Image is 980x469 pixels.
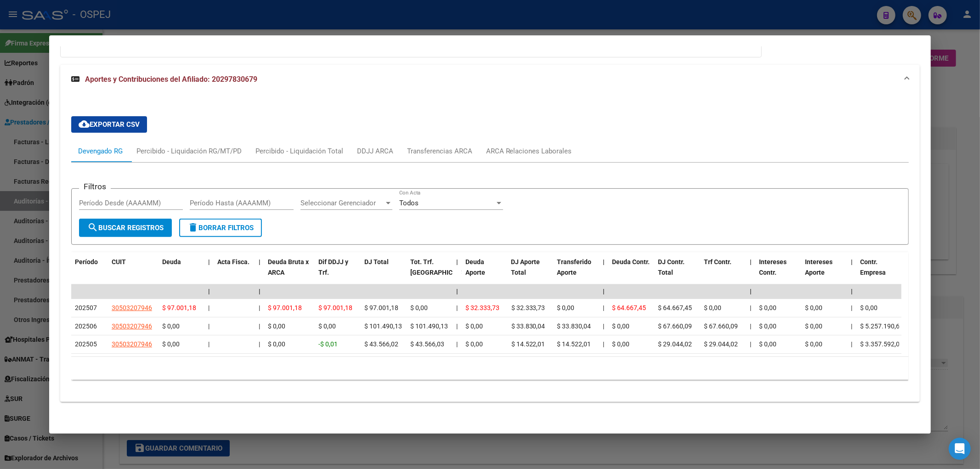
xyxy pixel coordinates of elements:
span: $ 0,00 [268,322,285,330]
datatable-header-cell: Deuda Contr. [609,252,655,293]
datatable-header-cell: Período [71,252,108,293]
span: | [259,258,261,266]
span: $ 0,00 [410,304,428,311]
span: | [851,304,853,311]
span: $ 0,00 [318,322,336,330]
span: | [208,322,210,330]
span: $ 97.001,18 [162,304,196,311]
button: Borrar Filtros [179,219,262,237]
span: $ 0,00 [805,340,823,348]
button: Exportar CSV [71,116,147,133]
span: 202506 [75,322,97,330]
datatable-header-cell: DJ Aporte Total [508,252,554,293]
span: | [603,322,605,330]
datatable-header-cell: Deuda Aporte [462,252,508,293]
div: Open Intercom Messenger [949,438,971,460]
span: | [750,340,752,348]
span: $ 14.522,01 [511,340,545,348]
span: Contr. Empresa [861,258,886,276]
span: DJ Contr. Total [658,258,685,276]
div: DDJJ ARCA [357,146,393,156]
span: $ 0,00 [268,340,285,348]
span: $ 32.333,73 [465,304,499,311]
datatable-header-cell: Transferido Aporte [554,252,600,293]
span: Deuda Contr. [612,258,650,266]
span: $ 43.566,02 [364,340,398,348]
h3: Filtros [79,181,111,192]
span: $ 0,00 [162,322,180,330]
span: $ 0,00 [704,304,722,311]
span: $ 33.830,04 [557,322,591,330]
span: $ 101.490,13 [364,322,402,330]
span: | [456,322,458,330]
span: $ 0,00 [759,322,777,330]
span: Borrar Filtros [187,224,254,232]
datatable-header-cell: DJ Contr. Total [655,252,701,293]
span: $ 64.667,45 [612,304,646,311]
span: DJ Total [364,258,389,266]
span: | [851,288,853,295]
datatable-header-cell: DJ Total [361,252,407,293]
span: $ 3.357.592,03 [861,340,904,348]
span: $ 29.044,02 [658,340,692,348]
datatable-header-cell: Intereses Aporte [802,252,848,293]
span: $ 97.001,18 [318,304,352,311]
div: Aportes y Contribuciones del Afiliado: 20297830679 [60,94,920,402]
div: ARCA Relaciones Laborales [486,146,572,156]
span: | [259,340,260,348]
mat-icon: cloud_download [79,119,90,130]
span: Transferido Aporte [557,258,592,276]
span: -$ 0,01 [318,340,338,348]
span: $ 43.566,03 [410,340,444,348]
span: | [259,322,260,330]
span: Exportar CSV [79,120,140,129]
datatable-header-cell: | [747,252,756,293]
span: Deuda Aporte [465,258,485,276]
mat-icon: delete [187,222,198,233]
span: $ 32.333,73 [511,304,545,311]
span: Intereses Aporte [805,258,833,276]
button: Buscar Registros [79,219,172,237]
span: Seleccionar Gerenciador [300,199,384,207]
span: | [456,340,458,348]
span: | [851,340,853,348]
datatable-header-cell: Deuda Bruta x ARCA [264,252,315,293]
datatable-header-cell: | [255,252,264,293]
datatable-header-cell: | [453,252,462,293]
span: | [208,304,210,311]
span: DJ Aporte Total [511,258,540,276]
span: $ 67.660,09 [704,322,738,330]
span: Período [75,258,98,266]
span: $ 97.001,18 [268,304,302,311]
span: $ 0,00 [759,340,777,348]
span: $ 0,00 [465,322,483,330]
span: Todos [399,199,419,207]
span: Tot. Trf. [GEOGRAPHIC_DATA] [410,258,473,276]
span: | [603,288,605,295]
datatable-header-cell: Tot. Trf. Bruto [407,252,453,293]
span: Aportes y Contribuciones del Afiliado: 20297830679 [85,75,257,84]
span: Acta Fisca. [217,258,249,266]
span: | [208,288,210,295]
span: Dif DDJJ y Trf. [318,258,348,276]
span: $ 5.257.190,68 [861,322,904,330]
span: $ 64.667,45 [658,304,692,311]
datatable-header-cell: Contr. Empresa [857,252,903,293]
span: | [208,258,210,266]
span: $ 33.830,04 [511,322,545,330]
mat-icon: search [87,222,98,233]
datatable-header-cell: Trf Contr. [701,252,747,293]
span: Buscar Registros [87,224,164,232]
span: $ 0,00 [805,304,823,311]
span: $ 0,00 [557,304,575,311]
span: $ 0,00 [162,340,180,348]
span: $ 0,00 [612,340,630,348]
datatable-header-cell: | [600,252,609,293]
span: | [603,340,605,348]
div: Devengado RG [78,146,123,156]
span: Deuda [162,258,181,266]
mat-expansion-panel-header: Aportes y Contribuciones del Afiliado: 20297830679 [60,65,920,94]
span: $ 0,00 [612,322,630,330]
datatable-header-cell: Acta Fisca. [214,252,255,293]
span: $ 97.001,18 [364,304,398,311]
